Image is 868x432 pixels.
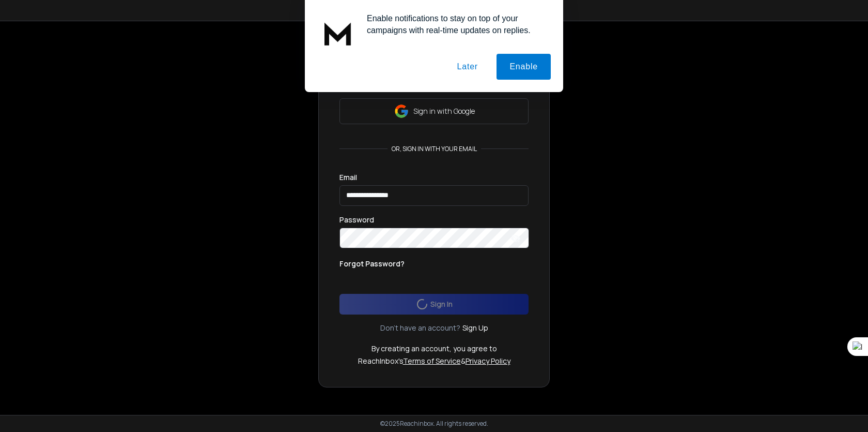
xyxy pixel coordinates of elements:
label: Email [339,174,357,181]
p: Sign in with Google [413,106,475,116]
p: Don't have an account? [380,323,460,333]
img: notification icon [317,12,359,54]
button: Sign in with Google [339,98,529,124]
p: or, sign in with your email [388,145,481,153]
label: Password [339,216,374,224]
a: Privacy Policy [466,356,510,366]
p: By creating an account, you agree to [371,344,497,354]
button: Later [444,54,490,80]
a: Terms of Service [403,356,461,366]
p: © 2025 Reachinbox. All rights reserved. [380,420,488,428]
a: Sign Up [462,323,488,333]
button: Enable [497,54,551,80]
div: Enable notifications to stay on top of your campaigns with real-time updates on replies. [359,12,551,36]
p: Forgot Password? [339,259,405,269]
p: ReachInbox's & [358,356,510,366]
